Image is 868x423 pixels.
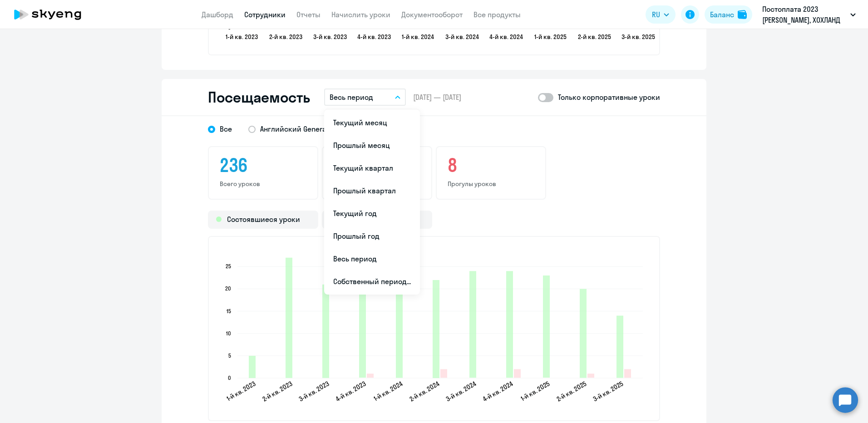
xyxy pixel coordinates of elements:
[543,275,550,378] path: 2025-03-27T21:00:00.000Z Состоявшиеся уроки 23
[297,379,330,403] text: 3-й кв. 2023
[534,33,567,41] text: 1-й кв. 2025
[616,316,623,378] path: 2025-07-10T21:00:00.000Z Состоявшиеся уроки 14
[269,33,302,41] text: 2-й кв. 2023
[296,10,321,19] a: Отчеты
[558,92,660,103] p: Только корпоративные уроки
[578,33,611,41] text: 2-й кв. 2025
[448,180,534,188] p: Прогулы уроков
[202,10,233,19] a: Дашборд
[322,285,329,378] path: 2023-09-20T21:00:00.000Z Состоявшиеся уроки 21
[228,352,231,359] text: 5
[506,271,513,378] path: 2024-11-28T21:00:00.000Z Состоявшиеся уроки 24
[286,258,292,378] path: 2023-06-28T21:00:00.000Z Состоявшиеся уроки 27
[220,154,306,176] h3: 236
[440,369,447,378] path: 2024-06-05T21:00:00.000Z Прогулы 2
[448,154,534,176] h3: 8
[260,124,328,134] span: Английский General
[624,369,631,378] path: 2025-07-10T21:00:00.000Z Прогулы 2
[357,33,391,41] text: 4-й кв. 2023
[226,263,231,270] text: 25
[705,5,752,24] button: Балансbalance
[334,379,367,403] text: 4-й кв. 2023
[313,33,347,41] text: 3-й кв. 2023
[330,92,373,103] p: Весь период
[324,109,420,295] ul: RU
[208,211,318,229] div: Состоявшиеся уроки
[220,180,306,188] p: Всего уроков
[710,9,734,20] div: Баланс
[322,211,432,229] div: Прогулы
[331,10,390,19] a: Начислить уроки
[396,266,403,378] path: 2024-03-27T21:00:00.000Z Состоявшиеся уроки 25
[227,308,231,315] text: 15
[226,330,231,337] text: 10
[519,379,551,403] text: 1-й кв. 2025
[367,374,374,378] path: 2023-11-29T21:00:00.000Z Прогулы 1
[324,89,406,106] button: Весь период
[473,10,521,19] a: Все продукты
[621,33,655,41] text: 3-й кв. 2025
[208,88,310,106] h2: Посещаемость
[401,10,463,19] a: Документооборот
[408,379,441,403] text: 2-й кв. 2024
[444,379,478,403] text: 3-й кв. 2024
[652,9,660,20] span: RU
[738,10,747,19] img: balance
[413,92,461,102] span: [DATE] — [DATE]
[445,33,479,41] text: 3-й кв. 2024
[402,33,434,41] text: 1-й кв. 2024
[249,356,256,378] path: 2023-03-30T21:00:00.000Z Состоявшиеся уроки 5
[228,374,231,381] text: 0
[555,379,588,403] text: 2-й кв. 2025
[225,379,257,403] text: 1-й кв. 2023
[226,33,258,41] text: 1-й кв. 2023
[762,4,847,25] p: Постоплата 2023 [PERSON_NAME], ХОХЛАНД РУССЛАНД, ООО
[372,379,404,403] text: 1-й кв. 2024
[261,379,294,403] text: 2-й кв. 2023
[359,275,366,378] path: 2023-11-29T21:00:00.000Z Состоявшиеся уроки 23
[587,374,594,378] path: 2025-05-15T21:00:00.000Z Прогулы 1
[469,271,476,378] path: 2024-09-26T21:00:00.000Z Состоявшиеся уроки 24
[228,24,231,31] text: 0
[758,4,860,25] button: Постоплата 2023 [PERSON_NAME], ХОХЛАНД РУССЛАНД, ООО
[646,5,676,24] button: RU
[580,289,587,378] path: 2025-05-15T21:00:00.000Z Состоявшиеся уроки 20
[489,33,523,41] text: 4-й кв. 2024
[514,369,521,378] path: 2024-11-28T21:00:00.000Z Прогулы 2
[215,123,232,134] span: Все
[225,285,231,292] text: 20
[481,379,514,403] text: 4-й кв. 2024
[244,10,286,19] a: Сотрудники
[592,379,625,403] text: 3-й кв. 2025
[433,280,439,378] path: 2024-06-05T21:00:00.000Z Состоявшиеся уроки 22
